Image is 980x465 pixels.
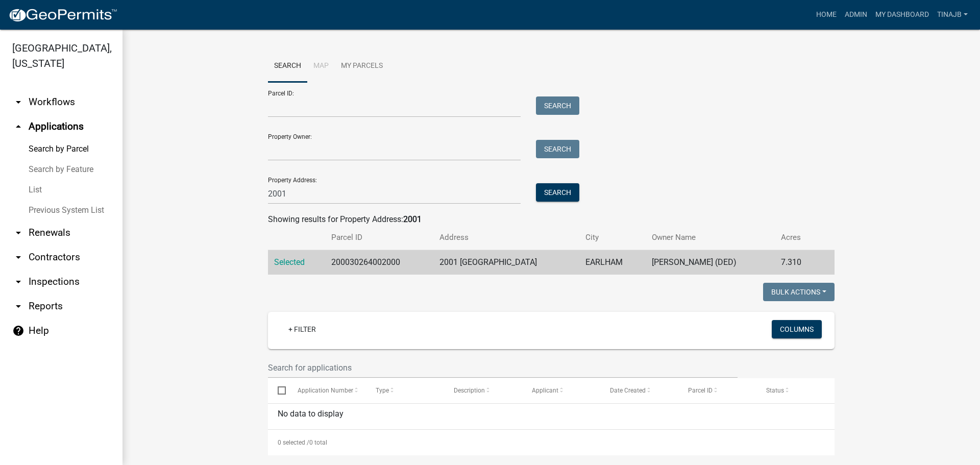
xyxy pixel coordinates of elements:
i: arrow_drop_down [12,96,24,108]
i: arrow_drop_down [12,276,24,288]
th: City [579,226,645,250]
a: Search [268,50,307,83]
th: Address [433,226,579,250]
td: 7.310 [775,250,818,275]
a: My Dashboard [871,5,933,25]
th: Owner Name [646,226,775,250]
a: Admin [841,5,871,25]
i: arrow_drop_up [12,120,24,133]
span: Applicant [532,387,558,394]
a: Selected [274,257,305,267]
button: Search [536,140,579,158]
datatable-header-cell: Status [756,378,835,403]
i: arrow_drop_down [12,227,24,239]
datatable-header-cell: Date Created [600,378,678,403]
span: 0 selected / [278,439,309,446]
input: Search for applications [268,357,738,378]
td: [PERSON_NAME] (DED) [646,250,775,275]
button: Bulk Actions [763,283,835,301]
button: Columns [772,320,822,338]
a: My Parcels [335,50,389,83]
a: Home [812,5,841,25]
span: Description [454,387,485,394]
span: Type [376,387,389,394]
strong: 2001 [403,214,422,224]
a: Tinajb [933,5,972,25]
td: 2001 [GEOGRAPHIC_DATA] [433,250,579,275]
td: 200030264002000 [325,250,433,275]
i: arrow_drop_down [12,300,24,312]
datatable-header-cell: Type [365,378,444,403]
td: EARLHAM [579,250,645,275]
datatable-header-cell: Application Number [287,378,365,403]
span: Status [766,387,784,394]
span: Application Number [298,387,353,394]
th: Acres [775,226,818,250]
span: Date Created [610,387,646,394]
button: Search [536,183,579,202]
i: arrow_drop_down [12,251,24,263]
div: 0 total [268,430,835,455]
i: help [12,325,24,337]
datatable-header-cell: Parcel ID [678,378,756,403]
datatable-header-cell: Applicant [522,378,600,403]
div: No data to display [268,404,835,429]
th: Parcel ID [325,226,433,250]
datatable-header-cell: Select [268,378,287,403]
span: Parcel ID [688,387,713,394]
datatable-header-cell: Description [444,378,522,403]
div: Showing results for Property Address: [268,213,835,226]
button: Search [536,96,579,115]
a: + Filter [280,320,324,338]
